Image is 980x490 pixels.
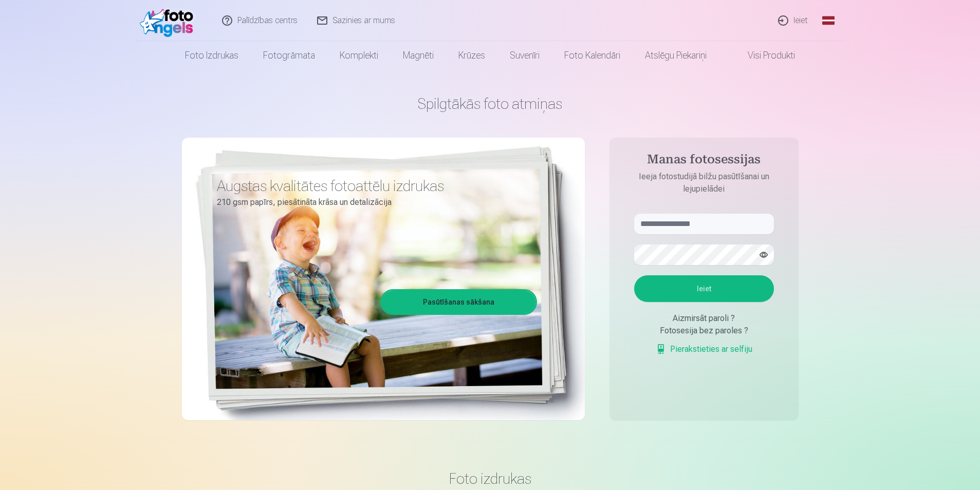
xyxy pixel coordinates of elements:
p: Ieeja fotostudijā bilžu pasūtīšanai un lejupielādei [624,171,784,195]
a: Foto izdrukas [173,41,251,70]
div: Aizmirsāt paroli ? [634,312,774,325]
h4: Manas fotosessijas [624,152,784,171]
h1: Spilgtākās foto atmiņas [182,95,799,113]
a: Magnēti [391,41,446,70]
a: Suvenīri [497,41,552,70]
img: /fa1 [140,4,199,37]
p: 210 gsm papīrs, piesātināta krāsa un detalizācija [217,195,529,210]
a: Atslēgu piekariņi [633,41,719,70]
a: Komplekti [327,41,391,70]
a: Foto kalendāri [552,41,633,70]
a: Visi produkti [719,41,807,70]
h3: Foto izdrukas [190,469,790,488]
h3: Augstas kvalitātes fotoattēlu izdrukas [217,177,529,195]
a: Pierakstieties ar selfiju [656,343,752,355]
a: Krūzes [446,41,497,70]
button: Ieiet [634,275,774,302]
div: Fotosesija bez paroles ? [634,325,774,337]
a: Fotogrāmata [251,41,327,70]
a: Pasūtīšanas sākšana [382,291,535,313]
